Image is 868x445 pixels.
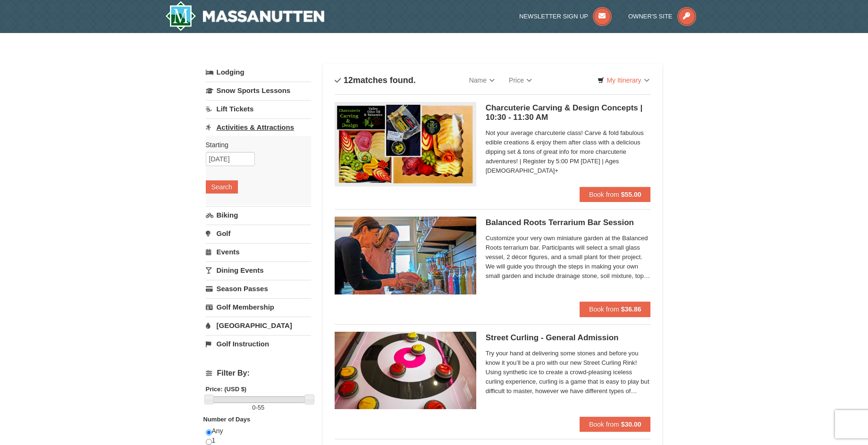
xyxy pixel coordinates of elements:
[335,332,476,409] img: 15390471-88-44377514.jpg
[206,280,311,297] a: Season Passes
[589,420,619,428] span: Book from
[206,261,311,279] a: Dining Events
[519,13,588,20] span: Newsletter Sign Up
[206,140,304,150] label: Starting
[628,13,696,20] a: Owner's Site
[206,403,311,412] label: -
[206,180,238,193] button: Search
[206,335,311,353] a: Golf Instruction
[486,218,651,227] h5: Balanced Roots Terrarium Bar Session
[206,100,311,118] a: Lift Tickets
[486,103,651,122] h5: Charcuterie Carving & Design Concepts | 10:30 - 11:30 AM
[486,128,651,176] span: Not your average charcuterie class! Carve & fold fabulous edible creations & enjoy them after cla...
[621,191,641,198] strong: $55.00
[580,187,651,202] button: Book from $55.00
[589,191,619,198] span: Book from
[206,118,311,136] a: Activities & Attractions
[206,298,311,316] a: Golf Membership
[621,420,641,428] strong: $30.00
[165,1,325,31] a: Massanutten Resort
[206,386,247,393] strong: Price: (USD $)
[486,333,651,343] h5: Street Curling - General Admission
[258,404,264,411] span: 55
[621,305,641,313] strong: $36.86
[462,71,502,90] a: Name
[206,82,311,99] a: Snow Sports Lessons
[206,317,311,334] a: [GEOGRAPHIC_DATA]
[519,13,612,20] a: Newsletter Sign Up
[252,404,255,411] span: 0
[589,305,619,313] span: Book from
[344,76,353,85] span: 12
[486,234,651,281] span: Customize your very own miniature garden at the Balanced Roots terrarium bar. Participants will s...
[335,102,476,186] img: 18871151-79-7a7e7977.png
[502,71,539,90] a: Price
[591,73,655,87] a: My Itinerary
[206,369,311,378] h4: Filter By:
[580,302,651,317] button: Book from $36.86
[203,416,251,423] strong: Number of Days
[206,225,311,242] a: Golf
[165,1,325,31] img: Massanutten Resort Logo
[628,13,673,20] span: Owner's Site
[335,76,416,85] h4: matches found.
[486,349,651,396] span: Try your hand at delivering some stones and before you know it you’ll be a pro with our new Stree...
[580,417,651,432] button: Book from $30.00
[206,206,311,224] a: Biking
[206,64,311,81] a: Lodging
[206,243,311,260] a: Events
[335,217,476,294] img: 18871151-30-393e4332.jpg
